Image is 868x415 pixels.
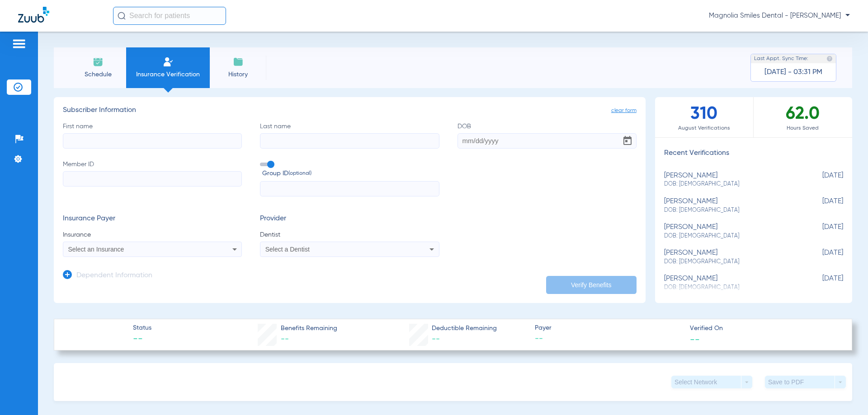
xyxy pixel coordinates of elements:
div: [PERSON_NAME] [664,249,798,266]
input: Search for patients [113,7,226,25]
span: Insurance Verification [133,70,203,79]
span: Select a Dentist [265,246,310,253]
h3: Recent Verifications [655,149,852,158]
img: hamburger-icon [12,38,26,49]
div: 310 [655,97,754,137]
iframe: Chat Widget [823,372,868,415]
span: [DATE] - 03:31 PM [764,68,822,77]
input: Member ID [63,171,242,187]
span: [DATE] [798,275,843,291]
img: History [233,56,244,67]
span: [DATE] [798,172,843,188]
span: Select an Insurance [68,246,124,253]
div: [PERSON_NAME] [664,172,798,188]
span: DOB: [DEMOGRAPHIC_DATA] [664,232,798,240]
label: Member ID [63,160,242,197]
div: 62.0 [754,97,852,137]
div: [PERSON_NAME] [664,275,798,291]
span: Last Appt. Sync Time: [754,54,808,63]
span: Status [133,323,151,333]
button: Verify Benefits [546,276,637,294]
button: Open calendar [618,132,637,150]
img: Manual Insurance Verification [163,56,174,67]
h3: Provider [260,214,439,224]
span: Hours Saved [754,124,852,133]
span: Group ID [262,169,439,178]
h3: Subscriber Information [63,106,637,115]
div: [PERSON_NAME] [664,223,798,240]
span: -- [133,333,151,346]
img: Search Icon [118,12,126,20]
span: -- [535,333,682,345]
small: (optional) [288,169,311,178]
span: DOB: [DEMOGRAPHIC_DATA] [664,206,798,214]
label: Last name [260,122,439,149]
h3: Insurance Payer [63,214,242,224]
input: Last name [260,133,439,149]
span: Deductible Remaining [432,324,497,333]
span: Verified On [690,324,837,333]
label: DOB [458,122,637,149]
label: First name [63,122,242,149]
span: [DATE] [798,197,843,214]
span: Magnolia Smiles Dental - [PERSON_NAME] [709,11,850,20]
span: Benefits Remaining [281,324,337,333]
input: First name [63,133,242,149]
span: Schedule [76,70,119,79]
span: [DATE] [798,223,843,240]
span: -- [432,335,440,343]
span: Insurance [63,230,242,239]
span: DOB: [DEMOGRAPHIC_DATA] [664,180,798,188]
span: History [217,70,259,79]
img: Zuub Logo [18,7,49,23]
span: -- [690,334,700,344]
span: clear form [611,106,637,115]
span: DOB: [DEMOGRAPHIC_DATA] [664,258,798,266]
img: last sync help info [826,56,833,62]
div: [PERSON_NAME] [664,197,798,214]
h3: Dependent Information [76,271,152,280]
span: -- [281,335,289,343]
span: [DATE] [798,249,843,266]
img: Schedule [93,56,104,67]
input: DOBOpen calendar [458,133,637,149]
span: August Verifications [655,124,753,133]
span: Dentist [260,230,439,239]
span: Payer [535,323,682,333]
